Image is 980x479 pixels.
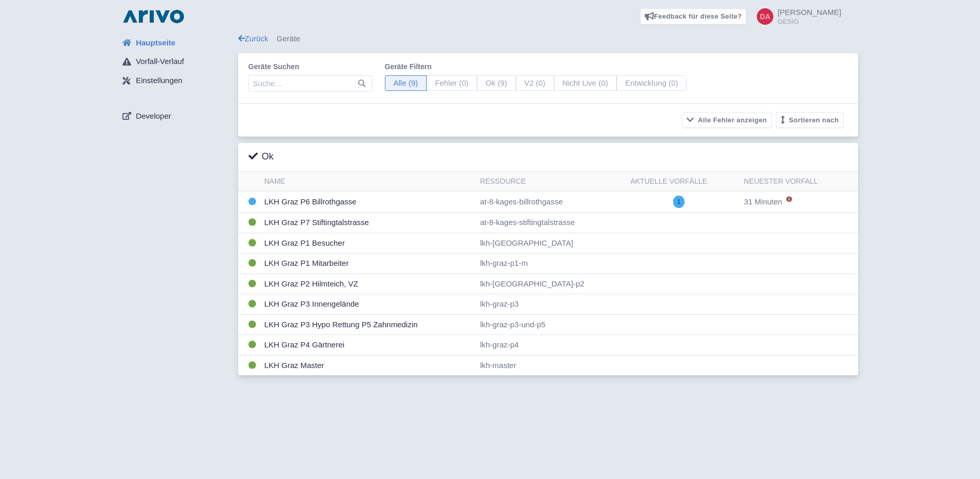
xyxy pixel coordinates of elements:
span: Entwicklung (0) [616,75,687,91]
a: Vorfall-Verlauf [114,52,238,72]
span: 1 [673,196,685,208]
td: lkh-[GEOGRAPHIC_DATA] [476,233,626,253]
a: Zurück [238,34,269,43]
button: Sortieren nach [776,112,844,128]
label: Geräte filtern [385,61,687,72]
a: Hauptseite [114,33,238,53]
td: lkh-master [476,355,626,375]
span: Hauptseite [136,37,176,49]
td: lkh-[GEOGRAPHIC_DATA]-p2 [476,274,626,294]
td: lkh-graz-p1-m [476,253,626,274]
td: LKH Graz P3 Hypo Rettung P5 Zahnmedizin [260,314,476,335]
a: [PERSON_NAME] GESIG [751,8,841,25]
img: logo [120,8,186,25]
span: V2 (0) [516,75,554,91]
input: Suche… [248,75,372,92]
td: LKH Graz P7 Stiftingtalstrasse [260,213,476,233]
span: [PERSON_NAME] [777,8,841,17]
td: lkh-graz-p3 [476,294,626,315]
span: Ok (9) [477,75,516,91]
a: Developer [114,106,238,126]
h3: Ok [248,151,274,163]
small: GESIG [777,18,841,25]
th: Ressource [476,172,626,191]
td: LKH Graz P4 Gärtnerei [260,335,476,356]
div: Geräte [238,33,858,45]
a: Feedback für diese Seite? [640,8,747,25]
td: LKH Graz P6 Billrothgasse [260,191,476,213]
td: lkh-graz-p3-und-p5 [476,314,626,335]
td: LKH Graz Master [260,355,476,375]
td: LKH Graz P3 Innengelände [260,294,476,315]
td: LKH Graz P1 Mitarbeiter [260,253,476,274]
a: Einstellungen [114,71,238,91]
th: Name [260,172,476,191]
span: Nicht Live (0) [554,75,617,91]
span: Einstellungen [136,75,182,87]
span: Developer [136,110,171,122]
span: 31 Minuten [744,197,782,206]
td: LKH Graz P2 Hilmteich, VZ [260,274,476,294]
label: Geräte suchen [248,61,372,72]
span: Alle (9) [385,75,427,91]
td: LKH Graz P1 Besucher [260,233,476,253]
span: Fehler (0) [426,75,477,91]
td: at-8-kages-billrothgasse [476,191,626,213]
td: lkh-graz-p4 [476,335,626,356]
th: Aktuelle Vorfälle [626,172,740,191]
span: Vorfall-Verlauf [136,56,184,68]
td: at-8-kages-stiftingtalstrasse [476,213,626,233]
button: Alle Fehler anzeigen [682,112,772,128]
th: Neuester Vorfall [740,172,858,191]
